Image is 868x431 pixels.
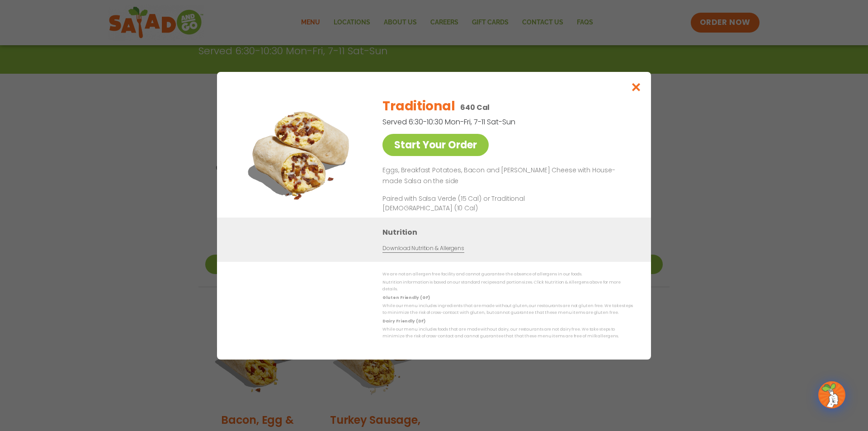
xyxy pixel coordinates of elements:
[382,279,633,293] p: Nutrition information is based on our standard recipes and portion sizes. Click Nutrition & Aller...
[382,303,633,317] p: While our menu includes ingredients that are made without gluten, our restaurants are not gluten ...
[382,134,489,156] a: Start Your Order
[382,226,637,237] h3: Nutrition
[237,90,364,217] img: Featured product photo for Traditional
[382,294,429,300] strong: Gluten Friendly (GF)
[382,194,550,213] p: Paired with Salsa Verde (15 Cal) or Traditional [DEMOGRAPHIC_DATA] (10 Cal)
[382,116,586,128] p: Served 6:30-10:30 Mon-Fri, 7-11 Sat-Sun
[382,318,425,323] strong: Dairy Friendly (DF)
[382,326,633,340] p: While our menu includes foods that are made without dairy, our restaurants are not dairy free. We...
[460,102,490,113] p: 640 Cal
[622,72,651,102] button: Close modal
[382,271,633,278] p: We are not an allergen free facility and cannot guarantee the absence of allergens in our foods.
[382,244,464,252] a: Download Nutrition & Allergens
[382,97,455,116] h2: Traditional
[382,165,629,187] p: Eggs, Breakfast Potatoes, Bacon and [PERSON_NAME] Cheese with House-made Salsa on the side
[819,382,844,407] img: wpChatIcon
